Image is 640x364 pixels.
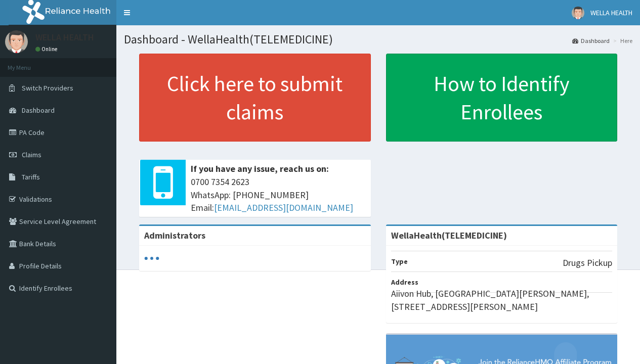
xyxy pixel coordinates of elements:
a: How to Identify Enrollees [386,54,618,142]
span: Claims [22,150,41,159]
span: Switch Providers [22,83,73,93]
span: Dashboard [22,106,55,115]
a: Dashboard [572,36,610,45]
b: Type [391,257,408,266]
p: Aiivon Hub, [GEOGRAPHIC_DATA][PERSON_NAME], [STREET_ADDRESS][PERSON_NAME] [391,287,613,313]
span: 0700 7354 2623 WhatsApp: [PHONE_NUMBER] Email: [191,175,366,214]
strong: WellaHealth(TELEMEDICINE) [391,230,507,241]
a: [EMAIL_ADDRESS][DOMAIN_NAME] [214,202,353,213]
a: Click here to submit claims [139,54,371,142]
b: Address [391,278,418,287]
p: WELLA HEALTH [35,33,94,42]
svg: audio-loading [144,251,159,266]
b: If you have any issue, reach us on: [191,163,329,174]
span: WELLA HEALTH [590,8,632,17]
img: User Image [572,7,584,19]
b: Administrators [144,230,205,241]
p: Drugs Pickup [563,256,612,269]
h1: Dashboard - WellaHealth(TELEMEDICINE) [124,33,632,46]
li: Here [611,36,632,45]
span: Tariffs [22,172,40,181]
img: User Image [5,30,28,53]
a: Online [35,45,60,53]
